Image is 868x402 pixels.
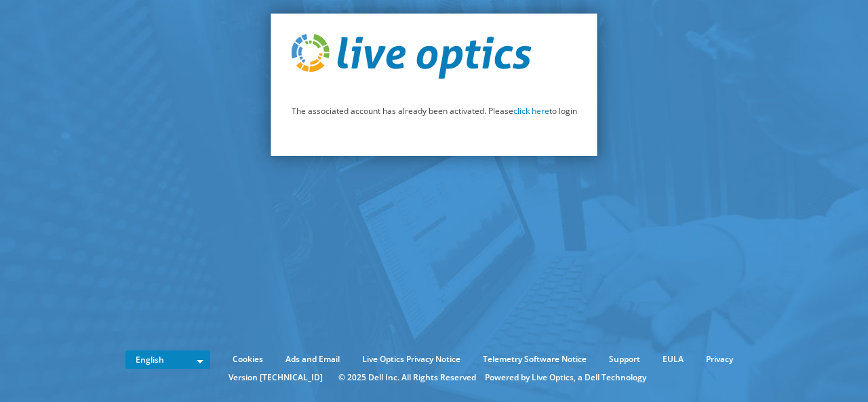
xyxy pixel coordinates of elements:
a: Telemetry Software Notice [473,352,597,367]
a: Ads and Email [275,352,350,367]
a: EULA [652,352,694,367]
a: Live Optics Privacy Notice [352,352,471,367]
a: Cookies [222,352,273,367]
li: © 2025 Dell Inc. All Rights Reserved [332,370,483,385]
a: Privacy [696,352,743,367]
a: Support [599,352,650,367]
img: live_optics_svg.svg [292,34,532,79]
li: Version [TECHNICAL_ID] [222,370,330,385]
li: Powered by Live Optics, a Dell Technology [485,370,646,385]
p: The associated account has already been activated. Please to login [292,104,577,119]
a: click here [513,105,549,117]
